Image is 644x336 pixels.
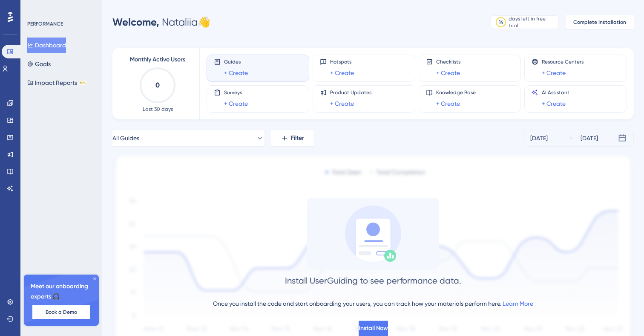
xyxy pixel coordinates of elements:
[436,58,460,65] span: Checklists
[330,89,371,96] span: Product Updates
[155,81,160,89] text: 0
[573,19,626,26] span: Complete Installation
[112,133,139,143] span: All Guides
[330,58,354,65] span: Hotspots
[112,130,264,147] button: All Guides
[46,309,77,316] span: Book a Demo
[436,68,460,78] a: + Create
[31,281,92,302] span: Meet our onboarding experts 🎧
[224,58,248,65] span: Guides
[224,89,248,96] span: Surveys
[581,133,598,143] div: [DATE]
[213,298,533,309] div: Once you install the code and start onboarding your users, you can track how your materials perfo...
[542,68,566,78] a: + Create
[27,56,51,72] button: Goals
[285,275,461,287] div: Install UserGuiding to see performance data.
[224,98,248,109] a: + Create
[542,58,584,65] span: Resource Centers
[499,19,503,26] div: 14
[542,89,569,96] span: AI Assistant
[112,16,159,28] span: Welcome,
[566,15,634,29] button: Complete Installation
[330,68,354,78] a: + Create
[27,75,86,90] button: Impact ReportsBETA
[224,68,248,78] a: + Create
[112,15,210,29] div: Nataliia 👋
[27,20,63,27] div: PERFORMANCE
[436,89,476,96] span: Knowledge Base
[503,300,533,307] a: Learn More
[330,98,354,109] a: + Create
[359,321,388,336] button: Install Now
[271,130,313,147] button: Filter
[436,98,460,109] a: + Create
[79,81,86,85] div: BETA
[130,55,185,65] span: Monthly Active Users
[291,133,304,143] span: Filter
[143,106,173,113] span: Last 30 days
[27,38,66,53] button: Dashboard
[530,133,548,143] div: [DATE]
[359,323,388,333] span: Install Now
[542,98,566,109] a: + Create
[509,15,556,29] div: days left in free trial
[32,305,90,319] button: Book a Demo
